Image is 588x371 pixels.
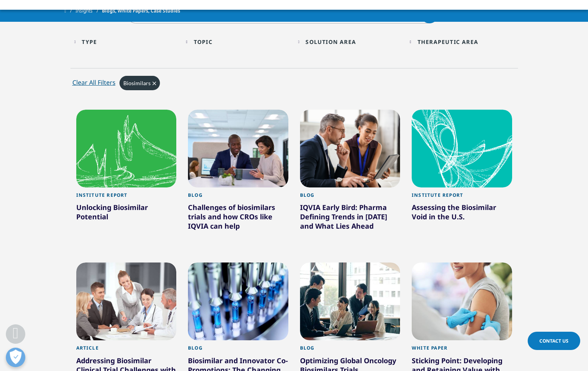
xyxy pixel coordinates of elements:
[70,74,518,98] div: Active filters
[153,82,156,85] svg: Clear
[412,187,512,241] a: Institute Report Assessing the Biosimilar Void in the U.S.
[300,345,400,355] div: Blog
[72,78,116,87] div: Clear All Filters
[418,38,478,45] div: Therapeutic Area facet.
[102,4,180,18] span: Blogs, White Papers, Case Studies
[412,345,512,355] div: White Paper
[412,192,512,203] div: Institute Report
[539,338,569,344] span: Contact Us
[76,203,177,224] div: Unlocking Biosimilar Potential
[76,187,177,241] a: Institute Report Unlocking Biosimilar Potential
[188,187,288,251] a: Blog Challenges of biosimilars trials and how CROs like IQVIA can help
[75,4,102,18] a: Insights
[123,80,151,86] span: Biosimilars
[188,192,288,203] div: Blog
[82,38,97,45] div: Type facet.
[194,38,212,45] div: Topic facet.
[300,203,400,234] div: IQVIA Early Bird: Pharma Defining Trends in [DATE] and What Lies Ahead
[119,76,160,90] div: Remove inclusion filter on Biosimilars
[188,203,288,234] div: Challenges of biosimilars trials and how CROs like IQVIA can help
[76,192,177,203] div: Institute Report
[300,192,400,203] div: Blog
[188,345,288,355] div: Blog
[528,332,580,350] a: Contact Us
[76,345,177,355] div: Article
[6,348,25,367] button: Open Preferences
[305,38,356,45] div: Solution Area facet.
[412,203,512,224] div: Assessing the Biosimilar Void in the U.S.
[300,187,400,251] a: Blog IQVIA Early Bird: Pharma Defining Trends in [DATE] and What Lies Ahead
